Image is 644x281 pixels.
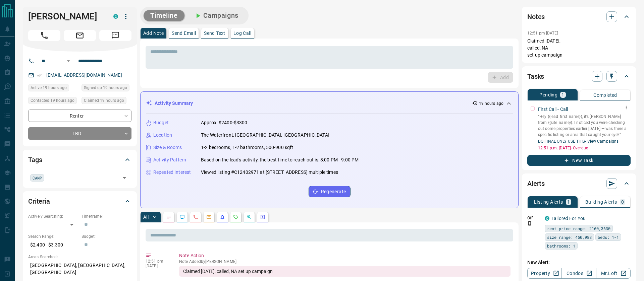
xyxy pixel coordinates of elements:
[206,214,212,220] svg: Emails
[179,259,511,264] p: Note Added by [PERSON_NAME]
[82,84,131,93] div: Mon Sep 15 2025
[153,144,182,151] p: Size & Rooms
[204,31,225,36] p: Send Text
[309,186,351,197] button: Regenerate
[84,84,127,91] span: Signed up 19 hours ago
[28,154,42,165] h2: Tags
[28,84,78,93] div: Mon Sep 15 2025
[538,139,619,144] a: DG FINAL ONLY USE THIS- View Campaigns
[179,252,511,259] p: Note Action
[146,259,169,264] p: 12:51 pm
[28,196,50,207] h2: Criteria
[593,93,617,97] p: Completed
[260,214,265,220] svg: Agent Actions
[201,132,329,139] p: The Waterfront, [GEOGRAPHIC_DATA], [GEOGRAPHIC_DATA]
[120,173,129,183] button: Open
[143,215,149,219] p: All
[28,260,131,278] p: [GEOGRAPHIC_DATA], [GEOGRAPHIC_DATA], [GEOGRAPHIC_DATA]
[538,114,631,138] p: “Hey {{lead_first_name}}, it’s [PERSON_NAME] from {{site_name}}. I noticed you were checking out ...
[585,200,617,204] p: Building Alerts
[187,10,245,21] button: Campaigns
[538,145,631,151] p: 12:51 p.m. [DATE] - Overdue
[143,31,164,36] p: Add Note
[527,215,541,221] p: Off
[201,169,338,176] p: Viewed listing #C12402971 at [STREET_ADDRESS] multiple times
[37,73,42,78] svg: Email Verified
[527,221,532,226] svg: Push Notification Only
[527,268,562,279] a: Property
[82,213,131,219] p: Timeframe:
[166,214,171,220] svg: Notes
[598,234,619,240] span: beds: 1-1
[64,57,72,65] button: Open
[84,97,124,104] span: Claimed 19 hours ago
[193,214,198,220] svg: Calls
[527,11,545,22] h2: Notes
[538,106,568,113] p: First Call - Call
[28,152,131,168] div: Tags
[28,213,78,219] p: Actively Searching:
[28,254,131,260] p: Areas Searched:
[233,31,251,36] p: Log Call
[153,132,172,139] p: Location
[527,9,631,25] div: Notes
[527,175,631,192] div: Alerts
[155,100,193,107] p: Activity Summary
[31,84,67,91] span: Active 19 hours ago
[545,216,549,221] div: condos.ca
[527,68,631,84] div: Tasks
[113,14,118,19] div: condos.ca
[31,97,74,104] span: Contacted 19 hours ago
[534,200,563,204] p: Listing Alerts
[233,214,238,220] svg: Requests
[28,233,78,239] p: Search Range:
[99,30,131,41] span: Message
[28,110,131,122] div: Renter
[527,259,631,266] p: New Alert:
[551,216,586,221] a: Tailored For You
[153,119,169,126] p: Budget
[561,92,564,97] p: 1
[28,30,60,41] span: Call
[28,193,131,209] div: Criteria
[201,156,359,163] p: Based on the lead's activity, the best time to reach out is: 8:00 PM - 9:00 PM
[567,200,570,204] p: 1
[33,174,42,181] span: CAMP
[82,233,131,239] p: Budget:
[172,31,196,36] p: Send Email
[527,31,558,36] p: 12:51 pm [DATE]
[146,264,169,268] p: [DATE]
[547,225,610,232] span: rent price range: 2160,3630
[64,30,96,41] span: Email
[179,214,185,220] svg: Lead Browsing Activity
[527,155,631,166] button: New Task
[28,127,131,140] div: TBD
[153,169,191,176] p: Repeated Interest
[561,268,596,279] a: Condos
[144,10,184,21] button: Timeline
[201,119,248,126] p: Approx. $2400-$3300
[28,239,78,251] p: $2,400 - $3,300
[527,38,631,59] p: Claimed [DATE], called, NA set up campaign
[220,214,225,220] svg: Listing Alerts
[82,97,131,106] div: Mon Sep 15 2025
[539,92,557,97] p: Pending
[46,72,122,78] a: [EMAIL_ADDRESS][DOMAIN_NAME]
[547,234,592,240] span: size range: 450,988
[527,178,545,189] h2: Alerts
[146,97,513,110] div: Activity Summary19 hours ago
[179,266,511,277] div: Claimed [DATE], called, NA set up campaign
[621,200,624,204] p: 0
[28,11,103,22] h1: [PERSON_NAME]
[201,144,293,151] p: 1-2 bedrooms, 1-2 bathrooms, 500-900 sqft
[479,100,503,107] p: 19 hours ago
[28,97,78,106] div: Mon Sep 15 2025
[547,242,575,249] span: bathrooms: 1
[527,71,544,82] h2: Tasks
[153,156,186,163] p: Activity Pattern
[596,268,631,279] a: Mr.Loft
[247,214,252,220] svg: Opportunities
